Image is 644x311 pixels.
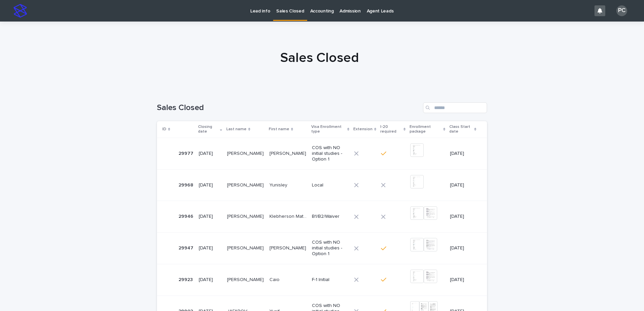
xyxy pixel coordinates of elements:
p: Extension [353,126,373,133]
p: MARTINEZ SUAREZ [227,149,265,157]
p: F-1 Initial [312,277,349,283]
p: [DATE] [199,151,222,157]
p: [DATE] [450,151,476,157]
tr: 2994629946 [DATE][PERSON_NAME][PERSON_NAME] Klebherson MatheusKlebherson Matheus B1/B2/Waiver[DATE] [157,201,487,233]
p: 29946 [179,212,195,219]
p: Yunisley [269,181,289,188]
p: COS with NO initial studies - Option 1 [312,240,349,256]
p: 29977 [179,149,195,157]
p: Local [312,182,349,188]
tr: 2996829968 [DATE][PERSON_NAME][PERSON_NAME] YunisleyYunisley Local[DATE] [157,169,487,201]
p: Caio [269,276,281,283]
p: [DATE] [450,277,476,283]
img: stacker-logo-s-only.png [13,4,27,18]
p: [PERSON_NAME] [269,149,308,157]
p: Enrollment package [410,123,441,136]
p: COS with NO initial studies - Option 1 [312,145,349,162]
p: [DATE] [450,182,476,188]
p: Closing date [198,123,218,136]
p: First name [269,126,289,133]
p: [DATE] [450,245,476,251]
p: 29947 [179,244,195,251]
p: B1/B2/Waiver [312,214,349,219]
tr: 2997729977 [DATE][PERSON_NAME][PERSON_NAME] [PERSON_NAME][PERSON_NAME] COS with NO initial studie... [157,138,487,169]
p: [DATE] [450,214,476,219]
tr: 2992329923 [DATE][PERSON_NAME][PERSON_NAME] CaioCaio F-1 Initial[DATE] [157,264,487,296]
p: I-20 required [380,123,402,136]
p: [DATE] [199,277,222,283]
p: 29968 [179,181,195,188]
p: [DATE] [199,182,222,188]
p: [PERSON_NAME] [227,181,265,188]
div: PC [616,5,627,16]
input: Search [423,102,487,113]
h1: Sales Closed [155,50,485,66]
p: [DATE] [199,245,222,251]
p: Last name [226,126,247,133]
p: [DATE] [199,214,222,219]
p: Visa Enrollment type [311,123,346,136]
p: CASTELLANOS ALVAREZ [227,244,265,251]
p: 29923 [179,276,194,283]
tr: 2994729947 [DATE][PERSON_NAME][PERSON_NAME] [PERSON_NAME][PERSON_NAME] COS with NO initial studie... [157,233,487,264]
p: [PERSON_NAME] [227,276,265,283]
p: Klebherson Matheus [269,212,308,219]
p: [PERSON_NAME] [269,244,308,251]
h1: Sales Closed [157,103,420,113]
p: [PERSON_NAME] [227,212,265,219]
p: ID [162,126,166,133]
p: Class Start date [449,123,473,136]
